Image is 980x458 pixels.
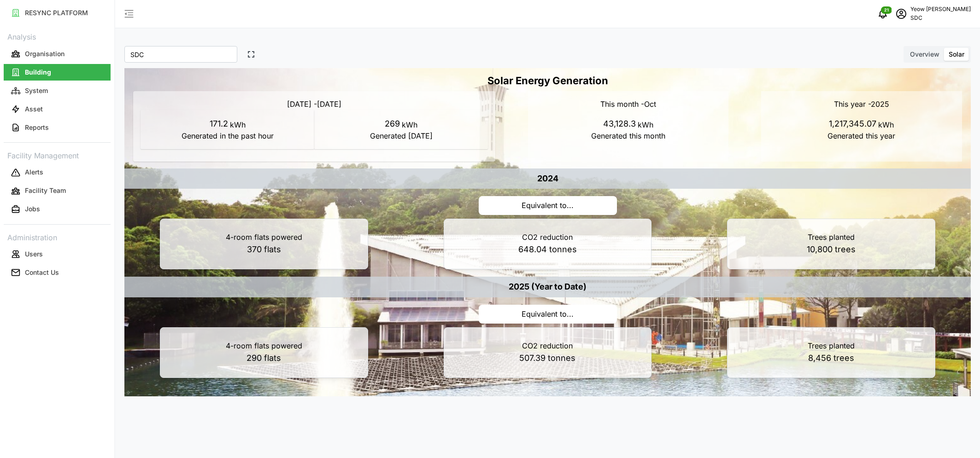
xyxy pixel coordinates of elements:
[829,117,876,131] p: 1,217,345.07
[25,249,43,259] p: Users
[246,352,281,365] p: 290 flats
[247,243,281,256] p: 370 flats
[876,119,894,131] p: kWh
[4,46,111,62] button: Organisation
[4,246,111,262] button: Users
[808,352,854,365] p: 8,456 trees
[874,5,892,23] button: notifications
[807,243,856,256] p: 10,800 trees
[4,4,111,22] a: RESYNC PLATFORM
[636,119,653,131] p: kWh
[25,86,48,95] p: System
[479,305,617,324] p: Equivalent to...
[4,148,111,162] p: Facility Management
[4,118,111,137] a: Reports
[884,7,889,13] span: 21
[4,264,111,281] button: Contact Us
[4,64,111,81] button: Building
[25,268,59,277] p: Contact Us
[519,352,575,365] p: 507.39 tonnes
[245,48,258,61] button: Enter full screen
[25,104,43,114] p: Asset
[4,101,111,117] button: Asset
[4,45,111,63] a: Organisation
[4,82,111,99] button: System
[543,130,714,142] p: Generated this month
[808,232,855,243] p: Trees planted
[210,117,228,131] p: 171.2
[400,119,417,131] p: kWh
[322,130,481,142] p: Generated [DATE]
[228,119,246,131] p: kWh
[226,232,302,243] p: 4-room flats powered
[4,5,111,21] button: RESYNC PLATFORM
[479,196,617,215] p: Equivalent to...
[537,172,558,186] p: 2024
[910,50,939,58] span: Overview
[892,5,910,23] button: schedule
[4,200,111,219] a: Jobs
[25,168,43,177] p: Alerts
[4,100,111,118] a: Asset
[25,68,51,77] p: Building
[4,201,111,218] button: Jobs
[226,340,302,352] p: 4-room flats powered
[949,50,964,58] span: Solar
[4,163,111,182] a: Alerts
[769,99,954,110] p: This year - 2025
[603,117,636,131] p: 43,128.3
[25,186,66,195] p: Facility Team
[25,204,40,214] p: Jobs
[4,63,111,81] a: Building
[910,14,971,23] p: SDC
[4,81,111,100] a: System
[4,230,111,243] p: Administration
[522,232,573,243] p: CO2 reduction
[4,183,111,199] button: Facility Team
[509,280,587,294] p: 2025 (Year to Date)
[4,164,111,181] button: Alerts
[776,130,947,142] p: Generated this year
[385,117,400,131] p: 269
[518,243,577,256] p: 648.04 tonnes
[535,99,721,110] p: This month - Oct
[4,29,111,43] p: Analysis
[4,119,111,136] button: Reports
[808,340,855,352] p: Trees planted
[4,245,111,263] a: Users
[141,99,488,110] p: [DATE] - [DATE]
[25,49,65,58] p: Organisation
[910,5,971,14] p: Yeow [PERSON_NAME]
[124,46,237,63] input: Select location
[4,182,111,200] a: Facility Team
[4,263,111,282] a: Contact Us
[25,8,88,17] p: RESYNC PLATFORM
[522,340,573,352] p: CO2 reduction
[148,130,307,142] p: Generated in the past hour
[25,123,49,132] p: Reports
[124,68,971,88] h3: Solar Energy Generation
